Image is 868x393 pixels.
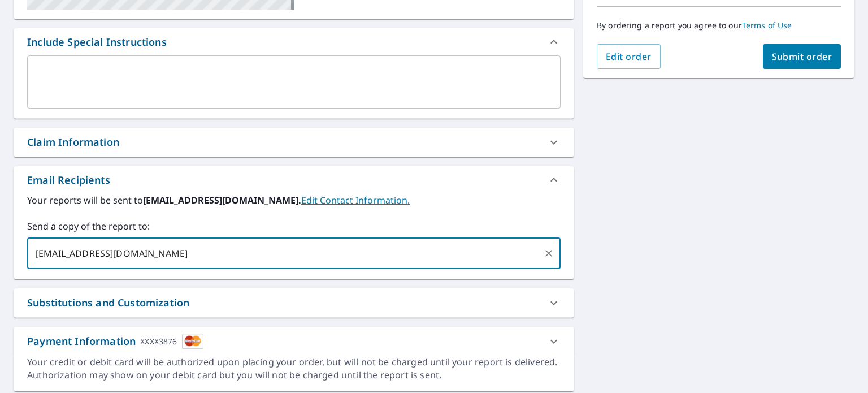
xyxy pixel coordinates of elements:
[14,327,574,356] div: Payment InformationXXXX3876cardImage
[301,194,410,206] a: EditContactInfo
[140,334,177,349] div: XXXX3876
[772,50,832,63] span: Submit order
[763,44,841,69] button: Submit order
[182,334,203,349] img: cardImage
[27,193,561,207] label: Your reports will be sent to
[143,194,301,206] b: [EMAIL_ADDRESS][DOMAIN_NAME].
[27,172,110,188] div: Email Recipients
[14,166,574,193] div: Email Recipients
[27,219,561,233] label: Send a copy of the report to:
[27,295,189,310] div: Substitutions and Customization
[27,34,167,50] div: Include Special Instructions
[27,334,203,349] div: Payment Information
[742,20,792,31] a: Terms of Use
[597,20,841,31] p: By ordering a report you agree to our
[606,50,652,63] span: Edit order
[597,44,661,69] button: Edit order
[27,356,561,382] div: Your credit or debit card will be authorized upon placing your order, but will not be charged unt...
[27,135,119,150] div: Claim Information
[14,28,574,55] div: Include Special Instructions
[541,245,557,261] button: Clear
[14,288,574,317] div: Substitutions and Customization
[14,128,574,157] div: Claim Information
